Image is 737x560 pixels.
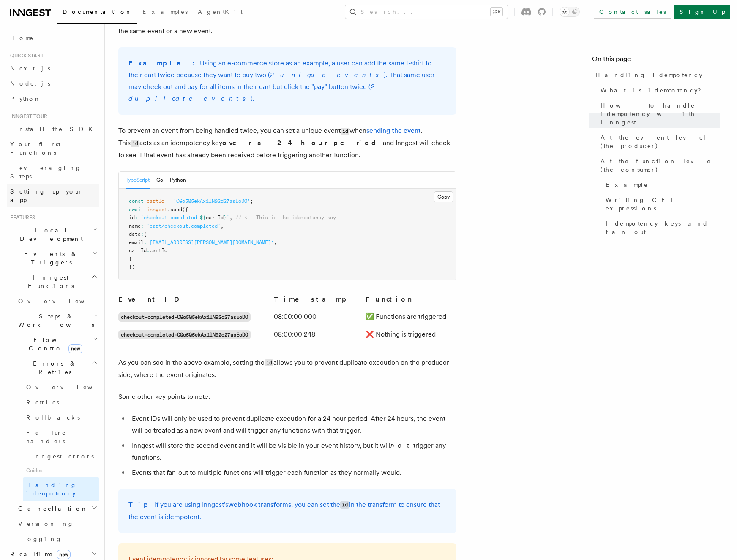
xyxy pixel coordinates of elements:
span: ` [227,215,229,221]
span: 'CGo5Q5ekAxilN92d27asEoDO' [173,198,250,204]
span: cartId [129,248,147,253]
a: Logging [15,531,99,547]
a: Node.js [7,76,99,91]
span: Inngest Functions [7,273,91,290]
a: Writing CEL expressions [602,192,720,216]
a: Sign Up [674,5,730,19]
a: Documentation [57,3,137,24]
span: Failure handlers [26,429,66,444]
span: , [221,223,224,229]
span: inngest [147,207,167,213]
span: `checkout-completed- [141,215,200,221]
span: await [129,207,144,213]
a: Install the SDK [7,121,99,137]
code: id [341,128,349,135]
span: name [129,223,141,229]
p: Using an e-commerce store as an example, a user can add the same t-shirt to their cart twice beca... [128,57,446,105]
span: Next.js [10,65,50,72]
li: Event IDs will only be used to prevent duplicate execution for a 24 hour period. After 24 hours, ... [129,413,456,436]
span: Events & Triggers [7,250,92,267]
span: 'cart/checkout.completed' [147,223,221,229]
a: Contact sales [594,5,671,19]
a: Leveraging Steps [7,160,99,184]
p: As you can see in the above example, setting the allows you to prevent duplicate execution on the... [118,357,456,381]
a: Home [7,30,99,46]
button: Search...⌘K [345,5,508,19]
span: : [135,215,138,221]
th: Event ID [118,294,270,308]
span: cartId [147,198,164,204]
span: Documentation [63,8,132,15]
span: Realtime [7,550,71,558]
td: ✅ Functions are triggered [362,308,456,326]
span: email [129,240,144,245]
span: How to handle idempotency with Inngest [601,101,720,127]
span: = [167,198,170,204]
div: Errors & Retries [15,380,99,501]
span: Steps & Workflows [15,312,94,329]
span: , [274,240,277,245]
button: Local Development [7,223,99,246]
code: id [131,140,139,147]
a: Idempotency keys and fan-out [602,216,720,240]
span: id [129,215,135,221]
div: Inngest Functions [7,293,99,547]
span: Your first Functions [10,141,60,156]
span: .send [167,207,182,213]
span: , [229,215,232,221]
li: Events that fan-out to multiple functions will trigger each function as they normally would. [129,467,456,479]
span: Inngest tour [7,113,47,120]
strong: Tip [128,501,150,509]
th: Function [362,294,456,308]
span: : [144,240,147,245]
span: Python [10,95,41,102]
h4: On this page [592,54,720,67]
span: Handling idempotency [595,71,702,79]
a: Overview [23,380,99,395]
a: sending the event [366,127,421,135]
button: Errors & Retries [15,356,99,380]
span: Inngest errors [26,453,94,460]
span: AgentKit [198,8,243,15]
span: { [144,231,147,237]
span: Node.js [10,80,50,87]
a: Next.js [7,61,99,76]
a: Your first Functions [7,137,99,160]
span: Example [606,180,648,189]
a: Retries [23,395,99,410]
p: Some other key points to note: [118,391,456,403]
button: Inngest Functions [7,270,99,293]
span: Idempotency keys and fan-out [606,219,720,236]
em: 2 unique events [270,71,384,79]
a: Inngest errors [23,449,99,464]
a: Examples [137,3,193,23]
a: At the event level (the producer) [597,130,720,153]
span: : [141,231,144,237]
a: How to handle idempotency with Inngest [597,98,720,130]
span: Overview [26,384,113,390]
a: Versioning [15,516,99,531]
a: At the function level (the consumer) [597,153,720,177]
button: Events & Triggers [7,246,99,270]
span: // <-- This is the idempotency key [235,215,336,221]
span: At the event level (the producer) [601,133,720,150]
span: : [147,248,150,253]
span: Handling idempotency [26,482,77,497]
span: Retries [26,399,59,406]
span: Versioning [18,520,74,527]
span: Logging [18,536,62,542]
span: Quick start [7,52,44,59]
td: ❌ Nothing is triggered [362,326,456,343]
a: Failure handlers [23,425,99,449]
code: id [265,359,273,366]
button: Copy [434,191,453,202]
span: [EMAIL_ADDRESS][PERSON_NAME][DOMAIN_NAME]' [150,240,274,245]
a: Rollbacks [23,410,99,425]
span: Leveraging Steps [10,164,82,180]
span: cartId [150,248,167,253]
strong: Example: [128,59,200,67]
span: Local Development [7,226,92,243]
span: What is idempotency? [601,86,707,94]
td: 08:00:00.248 [270,326,362,343]
span: Overview [18,298,105,304]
